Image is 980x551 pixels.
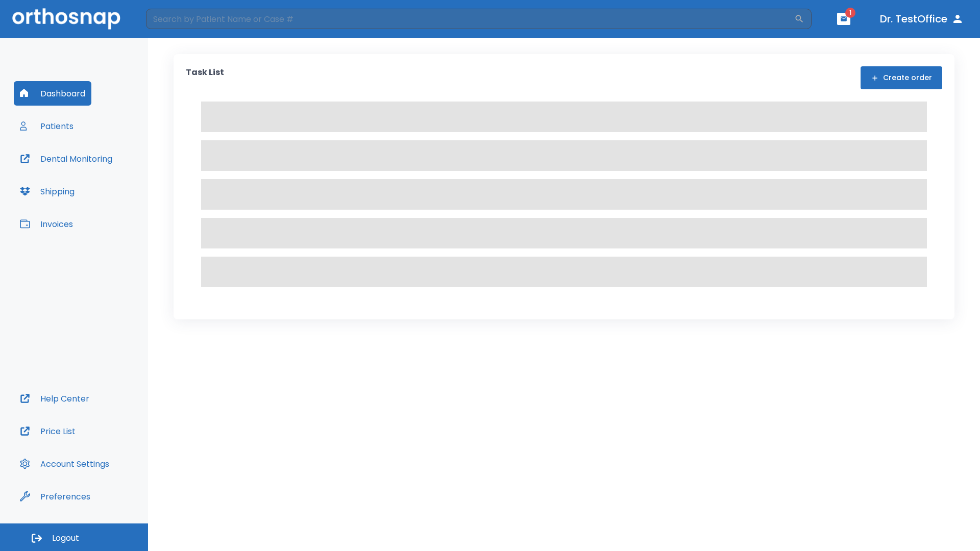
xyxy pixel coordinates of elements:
span: 1 [845,8,855,18]
button: Create order [861,66,942,89]
button: Patients [14,114,80,138]
button: Dashboard [14,81,91,106]
button: Account Settings [14,452,115,476]
button: Shipping [14,179,81,204]
button: Dr. TestOffice [876,10,968,28]
button: Help Center [14,386,95,411]
input: Search by Patient Name or Case # [146,9,794,29]
p: Task List [186,66,224,89]
button: Invoices [14,212,79,236]
span: Logout [52,533,79,544]
button: Price List [14,419,82,443]
button: Preferences [14,484,96,509]
img: Orthosnap [12,8,120,29]
button: Dental Monitoring [14,146,118,171]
